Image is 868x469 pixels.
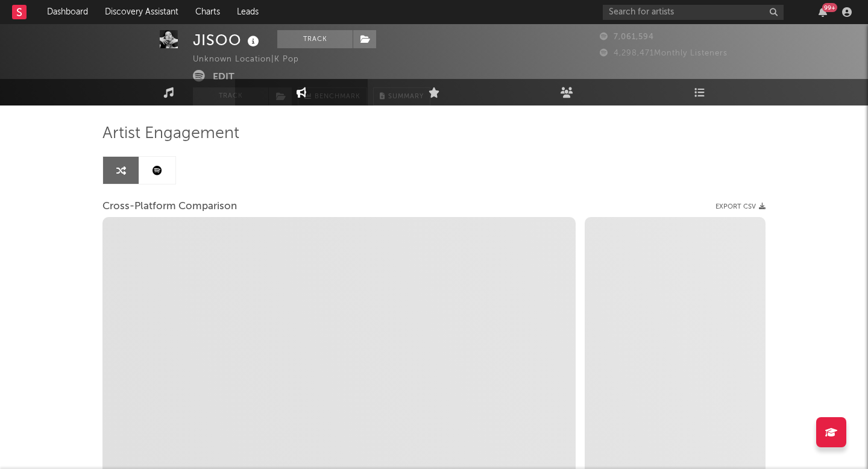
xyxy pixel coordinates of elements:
[819,7,827,17] button: 99+
[715,203,766,210] button: Export CSV
[193,30,262,50] div: JISOO
[600,49,728,57] span: 4,298,471 Monthly Listeners
[193,52,313,67] div: Unknown Location | K Pop
[277,30,353,48] button: Track
[822,3,837,12] div: 99 +
[102,200,237,214] span: Cross-Platform Comparison
[603,5,784,20] input: Search for artists
[102,127,239,141] span: Artist Engagement
[600,33,654,41] span: 7,061,594
[213,70,234,85] button: Edit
